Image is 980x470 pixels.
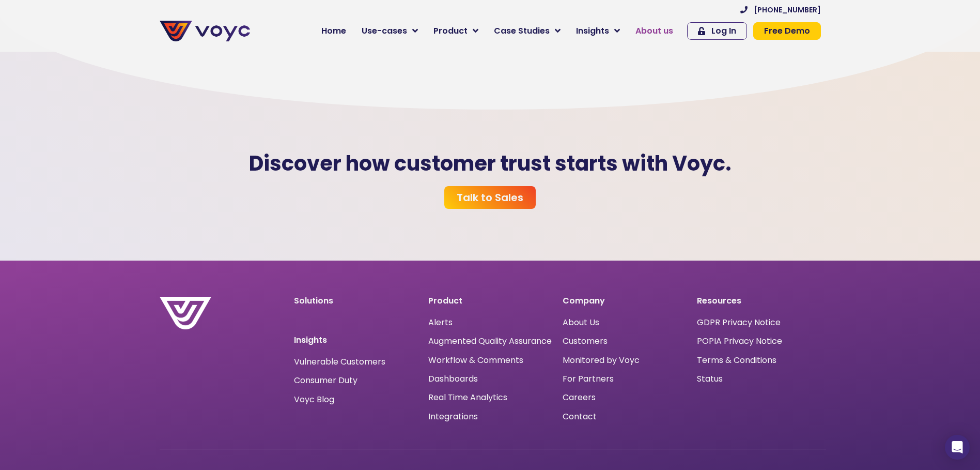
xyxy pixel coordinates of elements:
span: Product [433,25,468,37]
span: Log In [711,27,736,35]
span: Use-cases [362,25,407,37]
img: voyc-full-logo [160,21,250,41]
p: Resources [697,297,821,305]
a: Home [314,21,354,41]
p: Company [563,297,687,305]
span: Case Studies [494,25,550,37]
a: Consumer Duty [294,376,357,385]
a: Augmented Quality Assurance [428,336,552,346]
a: About us [628,21,681,41]
span: Home [321,25,346,37]
a: Use-cases [354,21,426,41]
h1: Discover how customer trust starts with Voyc. [196,151,785,176]
a: [PHONE_NUMBER] [740,6,821,13]
span: Insights [576,25,609,37]
span: Talk to Sales [457,192,523,203]
p: Insights [294,336,418,344]
a: Product [426,21,486,41]
span: [PHONE_NUMBER] [754,6,821,13]
div: Open Intercom Messenger [945,435,970,460]
a: Case Studies [486,21,568,41]
span: Free Demo [764,27,810,35]
a: Insights [568,21,628,41]
p: Product [428,297,552,305]
a: Talk to Sales [444,186,536,209]
a: Log In [687,22,747,40]
a: Vulnerable Customers [294,358,385,366]
span: About us [635,25,673,37]
a: Free Demo [753,22,821,40]
a: Solutions [294,295,333,307]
